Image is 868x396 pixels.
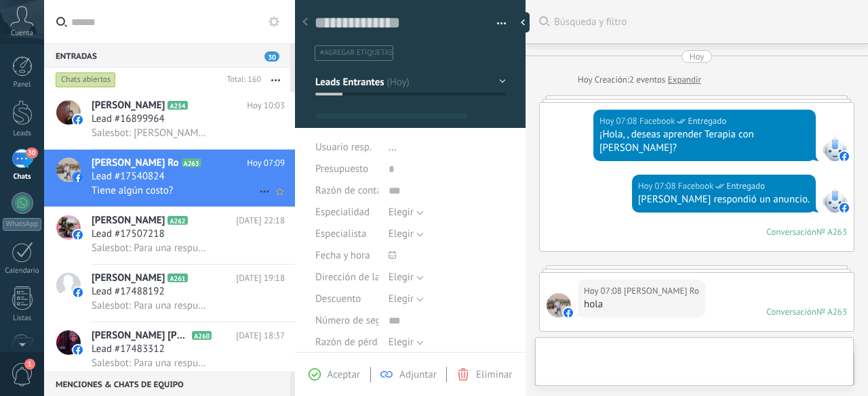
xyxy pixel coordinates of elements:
span: Entregado [726,179,765,193]
div: ¡Hola, , deseas aprender Terapia con [PERSON_NAME]? [599,128,810,155]
span: Aceptar [328,368,360,381]
span: [PERSON_NAME] [92,99,165,112]
span: Lead #17540824 [92,170,165,183]
div: Chats [3,173,42,181]
span: Salesbot: Para una respuesta más rápida y directa del Curso de Biomagnetismo u otros temas, escrí... [92,299,210,312]
span: A263 [182,158,201,167]
img: icon [73,115,83,125]
span: 1 [24,359,35,370]
span: Elegir [389,336,414,349]
span: 30 [26,148,37,158]
img: icon [73,288,83,297]
img: facebook-sm.svg [564,308,573,317]
div: hola [584,298,699,311]
span: [DATE] 18:37 [236,329,285,343]
div: Entradas [44,43,290,68]
span: Presupuesto [315,162,368,175]
div: Conversación [766,226,816,238]
span: Especialidad [315,207,370,217]
span: [DATE] 19:18 [236,271,285,285]
div: Descuento [315,288,378,310]
span: Descuento [315,294,361,304]
span: Facebook [639,114,675,128]
div: № A263 [816,226,847,238]
img: icon [73,345,83,355]
div: Ocultar [516,12,530,32]
a: Expandir [668,73,701,87]
a: avataricon[PERSON_NAME]A262[DATE] 22:18Lead #17507218Salesbot: Para una respuesta más rápida y di... [44,207,295,264]
button: Elegir [389,332,424,353]
span: Cuenta [11,29,33,38]
button: Elegir [389,267,424,288]
div: Conversación [766,306,816,317]
a: avataricon[PERSON_NAME]A261[DATE] 19:18Lead #17488192Salesbot: Para una respuesta más rápida y di... [44,265,295,322]
div: Especialista [315,223,378,245]
div: Razón de pérdida [315,332,378,353]
div: Calendario [3,267,42,276]
span: Salesbot: [PERSON_NAME], ¿quieres recibir novedades y promociones de la Escuela Cetim? Déjanos tu... [92,127,210,139]
span: Facebook [823,137,847,161]
span: Número de seguro [315,315,395,326]
span: #agregar etiquetas [320,48,393,58]
span: Fecha y hora [315,250,370,261]
span: Razón de pérdida [315,337,391,347]
span: [PERSON_NAME] [92,214,165,227]
div: Hoy [578,73,595,87]
span: Salesbot: Para una respuesta más rápida y directa del Curso de Biomagnetismo u otros temas, escrí... [92,242,210,255]
span: [PERSON_NAME] [92,271,165,285]
span: Entregado [688,114,726,128]
img: facebook-sm.svg [840,152,849,161]
span: [PERSON_NAME] [PERSON_NAME] [92,329,189,343]
span: A261 [167,273,187,282]
span: Salesbot: Para una respuesta más rápida y directa del Curso de Biomagnetismo u otros temas, escrí... [92,357,210,370]
span: Hoy 07:09 [247,156,285,170]
div: Razón de contacto [315,180,378,202]
div: WhatsApp [3,218,41,231]
div: Hoy 07:08 [584,284,624,298]
div: [PERSON_NAME] respondió un anuncio. [638,193,810,206]
div: Dirección de la clínica [315,267,378,288]
div: № A263 [816,306,847,317]
div: Creación: [578,73,701,87]
span: Tiene algún costo? [92,184,173,197]
span: Búsqueda y filtro [554,16,854,28]
img: icon [73,230,83,240]
span: Elegir [389,227,414,240]
span: Hoy 10:03 [247,99,285,112]
button: Elegir [389,223,424,245]
span: Facebook [823,188,847,213]
span: Especialista [315,229,366,239]
span: Alexander Peña Ro [547,293,571,317]
div: Chats abiertos [56,72,116,88]
img: icon [73,173,83,182]
span: [PERSON_NAME] Ro [92,156,179,170]
button: Elegir [389,288,424,310]
span: Adjuntar [399,368,437,381]
button: Elegir [389,202,424,223]
span: ... [389,141,397,154]
span: Elegir [389,292,414,305]
span: A254 [167,101,187,110]
span: Lead #16899964 [92,112,165,126]
div: Listas [3,314,42,323]
div: Hoy [690,50,705,63]
span: Usuario resp. [315,141,372,154]
div: Fecha y hora [315,245,378,267]
span: 30 [264,51,279,62]
span: Elegir [389,271,414,284]
div: Menciones & Chats de equipo [44,372,290,396]
span: Lead #17483312 [92,343,165,356]
div: Especialidad [315,202,378,223]
span: Dirección de la clínica [315,272,411,282]
div: Número de seguro [315,310,378,332]
span: Elegir [389,206,414,219]
div: Total: 160 [221,73,261,87]
span: [DATE] 22:18 [236,214,285,227]
div: Leads [3,129,42,138]
div: Hoy 07:08 [599,114,639,128]
div: Hoy 07:08 [638,179,678,193]
span: Eliminar [476,368,512,381]
a: avataricon[PERSON_NAME]A254Hoy 10:03Lead #16899964Salesbot: [PERSON_NAME], ¿quieres recibir noved... [44,92,295,149]
div: Panel [3,81,42,89]
div: Presupuesto [315,158,378,180]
